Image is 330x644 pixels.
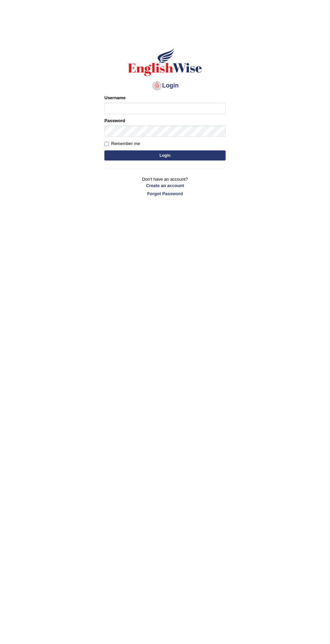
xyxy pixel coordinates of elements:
label: Password [104,117,125,124]
label: Remember me [104,140,140,147]
img: Logo of English Wise sign in for intelligent practice with AI [127,47,203,77]
h4: Login [104,80,226,91]
input: Remember me [104,142,109,146]
p: Don't have an account? [104,176,226,197]
button: Login [104,150,226,160]
a: Forgot Password [104,190,226,197]
label: Username [104,95,126,101]
a: Create an account [104,182,226,189]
